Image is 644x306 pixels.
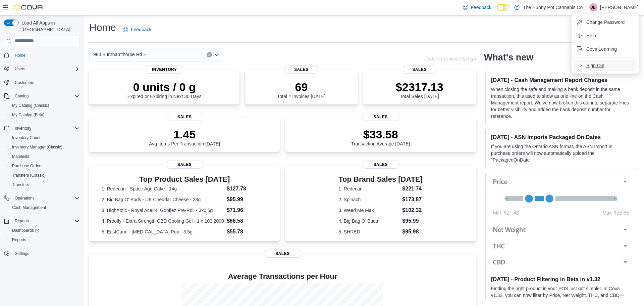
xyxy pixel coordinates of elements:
span: Cova Learning [586,46,617,52]
a: Inventory Count [9,134,43,142]
p: The Hunny Pot Cannabis Co [523,3,583,11]
span: Feedback [471,4,491,11]
span: Customers [12,78,80,87]
p: When closing the safe and making a bank deposit in the same transaction, this used to show as one... [491,86,632,120]
span: Help [586,32,596,39]
div: Jessie Britton [589,3,597,11]
span: Reports [12,217,80,225]
dd: $95.99 [227,195,268,204]
span: Catalog [12,92,80,100]
button: Customers [1,78,83,87]
span: Transfers [9,181,80,189]
p: | [585,3,587,11]
dd: $95.99 [402,217,423,225]
a: My Catalog (Classic) [9,101,52,110]
span: Manifests [12,154,29,159]
a: Dashboards [7,226,83,235]
span: Load All Apps in [GEOGRAPHIC_DATA] [19,19,80,33]
span: Purchase Orders [12,163,43,169]
span: Home [12,51,80,59]
p: $2317.13 [396,80,443,94]
button: Settings [1,249,83,258]
span: Cash Management [9,204,80,212]
button: Transfers (Classic) [7,171,83,180]
h2: What's new [484,52,533,63]
span: Inventory Manager (Classic) [9,143,80,151]
dd: $71.96 [227,206,268,214]
a: Manifests [9,152,32,161]
button: Inventory Manager (Classic) [7,142,83,152]
h3: [DATE] - Cash Management Report Changes [491,77,632,83]
a: Settings [12,250,32,258]
dd: $55.78 [227,228,268,236]
nav: Complex example [4,48,80,276]
button: Catalog [1,91,83,101]
dd: $95.98 [402,228,423,236]
span: Reports [9,236,80,244]
div: Total Sales [DATE] [396,80,443,99]
button: My Catalog (Classic) [7,101,83,110]
a: Inventory Manager (Classic) [9,143,65,151]
button: Change Password [574,17,636,28]
dt: 3. Weed Me Max [338,207,399,214]
button: Help [574,30,636,41]
span: Sales [166,161,203,169]
span: Customers [15,80,34,85]
button: Catalog [12,92,31,100]
a: Feedback [460,1,494,14]
a: Cash Management [9,204,49,212]
span: Sign Out [586,62,604,69]
p: Updated 1 minute(s) ago [424,56,476,61]
span: JB [591,3,596,11]
dt: 5. SHRED [338,228,399,235]
p: 1.45 [149,128,220,141]
button: Users [1,64,83,74]
h4: Average Transactions per Hour [95,272,471,280]
span: 980 Burnhamthorpe Rd E [93,50,147,58]
span: My Catalog (Beta) [9,111,80,119]
span: Cash Management [12,205,46,210]
dt: 1. Redecan - Space Age Cake - 14g [102,185,224,192]
span: Transfers (Classic) [12,173,46,178]
span: Catalog [15,93,29,99]
div: Transaction Average [DATE] [351,128,410,146]
dd: $66.58 [227,217,268,225]
button: Cash Management [7,203,83,212]
span: Inventory [12,124,80,132]
button: Reports [7,235,83,245]
dt: 5. EastCann - [MEDICAL_DATA] Pop - 3.5g [102,228,224,235]
a: Feedback [120,23,154,36]
button: Purchase Orders [7,161,83,171]
span: My Catalog (Beta) [12,112,45,118]
dd: $173.87 [402,195,423,204]
span: Sales [362,161,399,169]
p: 0 units / 0 g [127,80,202,94]
button: Reports [12,217,32,225]
span: Sales [362,113,399,121]
span: Reports [15,218,29,224]
span: My Catalog (Classic) [12,103,49,108]
span: Users [12,65,80,73]
span: Settings [15,251,29,256]
span: Inventory [146,65,183,74]
div: Expired or Expiring in Next 30 Days [127,80,202,99]
span: Reports [12,237,26,243]
a: Home [12,51,28,59]
button: Operations [1,193,83,203]
span: Settings [12,249,80,258]
p: [PERSON_NAME] [600,3,639,11]
span: Users [15,66,25,72]
dd: $102.32 [402,206,423,214]
span: Dashboards [9,226,80,234]
dt: 1. Redecan [338,185,399,192]
button: Reports [1,216,83,226]
button: Inventory [1,124,83,133]
p: 69 [277,80,325,94]
span: Operations [12,194,80,202]
button: Open list of options [214,52,219,57]
span: Sales [402,65,436,74]
span: Sales [166,113,203,121]
button: Operations [12,194,37,202]
a: Transfers (Classic) [9,171,48,179]
dt: 2. Spinach [338,196,399,203]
